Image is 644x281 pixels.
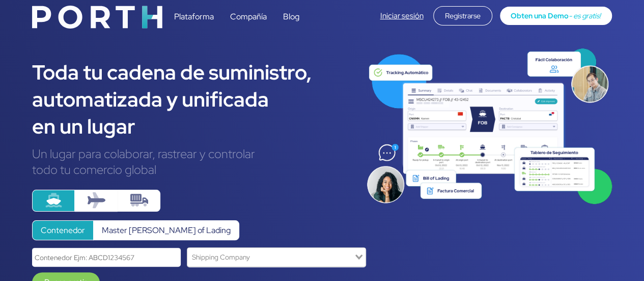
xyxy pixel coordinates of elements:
[380,11,423,21] a: Iniciar sesión
[511,11,569,20] span: Obten una Demo
[174,11,214,22] a: Plataforma
[88,191,105,209] img: plane.svg
[500,7,612,25] a: Obten una Demo- es gratis!
[45,191,63,209] img: ship.svg
[32,220,94,240] label: Contenedor
[569,11,601,20] span: - es gratis!
[187,247,366,266] div: Search for option
[283,11,299,22] a: Blog
[188,250,353,264] input: Search for option
[32,59,351,86] div: Toda tu cadena de suministro,
[32,162,351,177] div: todo tu comercio global
[32,86,351,113] div: automatizada y unificada
[230,11,267,22] a: Compañía
[433,6,492,25] div: Registrarse
[93,220,239,240] label: Master [PERSON_NAME] of Lading
[32,248,181,267] input: Contenedor Ejm: ABCD1234567
[433,10,492,21] a: Registrarse
[32,146,351,162] div: Un lugar para colaborar, rastrear y controlar
[130,191,148,209] img: truck-container.svg
[32,113,351,140] div: en un lugar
